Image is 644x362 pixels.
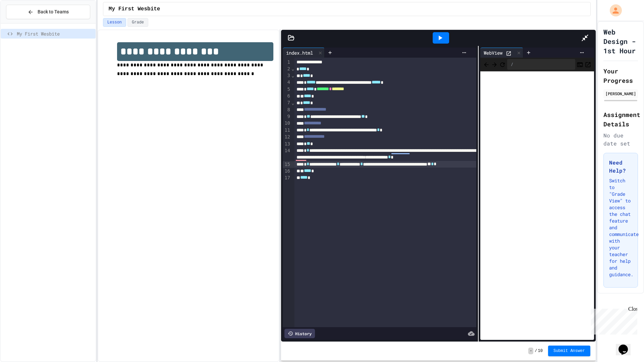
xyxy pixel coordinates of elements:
button: Lesson [103,18,126,27]
button: Submit Answer [548,346,590,356]
p: Switch to "Grade View" to access the chat feature and communicate with your teacher for help and ... [609,177,632,278]
div: No due date set [603,131,638,147]
div: My Account [603,3,624,18]
span: Back to Teams [38,8,69,15]
button: Back to Teams [6,5,90,19]
iframe: chat widget [588,306,637,335]
div: Chat with us now!Close [3,3,46,43]
span: Submit Answer [553,348,585,354]
span: / [535,348,537,354]
div: [PERSON_NAME] [605,90,636,97]
span: My First Wesbite [109,5,160,13]
iframe: chat widget [616,335,637,355]
h1: Web Design - 1st Hour [603,27,638,55]
h2: Assignment Details [603,110,638,129]
span: - [528,348,533,354]
h3: Need Help? [609,159,632,175]
span: 10 [538,348,543,354]
h2: Your Progress [603,66,638,85]
button: Grade [127,18,148,27]
span: My First Wesbite [17,30,93,37]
